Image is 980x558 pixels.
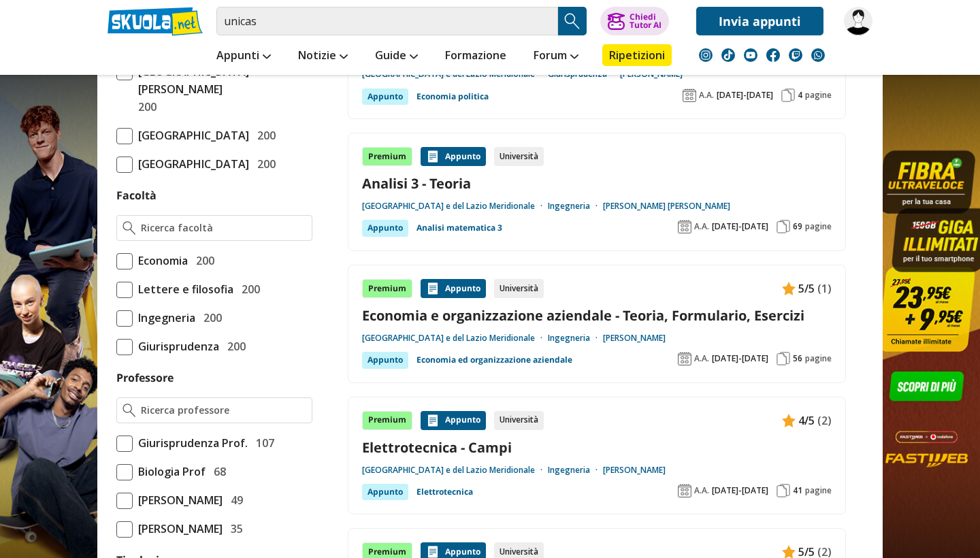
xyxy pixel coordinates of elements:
[133,463,206,480] span: Biologia Prof
[494,411,544,430] div: Università
[782,282,796,295] img: Appunti contenuto
[225,491,243,509] span: 49
[116,370,174,385] label: Professore
[678,220,691,233] img: Anno accademico
[798,412,815,429] span: 4/5
[793,485,802,496] span: 41
[699,90,714,101] span: A.A.
[744,48,757,62] img: youtube
[602,44,672,66] a: Ripetizioni
[416,484,473,500] a: Elettrotecnica
[295,44,351,69] a: Notizie
[362,484,408,500] div: Appunto
[191,252,214,269] span: 200
[805,90,832,101] span: pagine
[603,465,666,476] a: [PERSON_NAME]
[694,353,709,364] span: A.A.
[426,150,440,163] img: Appunti contenuto
[805,485,832,496] span: pagine
[421,147,486,166] div: Appunto
[133,434,248,452] span: Giurisprudenza Prof.
[362,352,408,368] div: Appunto
[362,306,832,325] a: Economia e organizzazione aziendale - Teoria, Formulario, Esercizi
[817,412,832,429] span: (2)
[558,7,587,35] button: Search Button
[133,127,249,144] span: [GEOGRAPHIC_DATA]
[798,90,802,101] span: 4
[416,220,502,236] a: Analisi matematica 3
[805,221,832,232] span: pagine
[817,280,832,297] span: (1)
[236,280,260,298] span: 200
[133,309,195,327] span: Ingegneria
[362,333,548,344] a: [GEOGRAPHIC_DATA] e del Lazio Meridionale
[630,13,661,29] div: Chiedi Tutor AI
[372,44,421,69] a: Guide
[362,174,832,193] a: Analisi 3 - Teoria
[793,221,802,232] span: 69
[782,414,796,427] img: Appunti contenuto
[216,7,558,35] input: Cerca appunti, riassunti o versioni
[548,465,603,476] a: Ingegneria
[600,7,669,35] button: ChiediTutor AI
[421,411,486,430] div: Appunto
[721,48,735,62] img: tiktok
[789,48,802,62] img: twitch
[362,465,548,476] a: [GEOGRAPHIC_DATA] e del Lazio Meridionale
[133,338,219,355] span: Giurisprudenza
[122,221,135,235] img: Ricerca facoltà
[712,221,768,232] span: [DATE]-[DATE]
[141,221,306,235] input: Ricerca facoltà
[811,48,825,62] img: WhatsApp
[777,352,790,365] img: Pagine
[562,11,583,31] img: Cerca appunti, riassunti o versioni
[362,147,412,166] div: Premium
[362,88,408,105] div: Appunto
[225,520,243,538] span: 35
[678,484,691,497] img: Anno accademico
[141,404,306,417] input: Ricerca professore
[252,155,276,173] span: 200
[198,309,222,327] span: 200
[133,155,249,173] span: [GEOGRAPHIC_DATA]
[494,147,544,166] div: Università
[362,279,412,298] div: Premium
[798,280,815,297] span: 5/5
[252,127,276,144] span: 200
[777,484,790,497] img: Pagine
[548,201,603,212] a: Ingegneria
[442,44,510,69] a: Formazione
[222,338,246,355] span: 200
[777,220,790,233] img: Pagine
[694,485,709,496] span: A.A.
[122,404,135,417] img: Ricerca professore
[696,7,823,35] a: Invia appunti
[699,48,713,62] img: instagram
[494,279,544,298] div: Università
[362,220,408,236] div: Appunto
[712,353,768,364] span: [DATE]-[DATE]
[208,463,226,480] span: 68
[362,411,412,430] div: Premium
[133,520,223,538] span: [PERSON_NAME]
[844,7,872,35] img: ale131313
[416,88,489,105] a: Economia politica
[793,353,802,364] span: 56
[213,44,274,69] a: Appunti
[530,44,582,69] a: Forum
[683,88,696,102] img: Anno accademico
[133,280,233,298] span: Lettere e filosofia
[116,188,157,203] label: Facoltà
[133,252,188,269] span: Economia
[421,279,486,298] div: Appunto
[712,485,768,496] span: [DATE]-[DATE]
[362,201,548,212] a: [GEOGRAPHIC_DATA] e del Lazio Meridionale
[426,282,440,295] img: Appunti contenuto
[805,353,832,364] span: pagine
[133,98,157,116] span: 200
[133,491,223,509] span: [PERSON_NAME]
[362,438,832,457] a: Elettrotecnica - Campi
[603,201,730,212] a: [PERSON_NAME] [PERSON_NAME]
[603,333,666,344] a: [PERSON_NAME]
[766,48,780,62] img: facebook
